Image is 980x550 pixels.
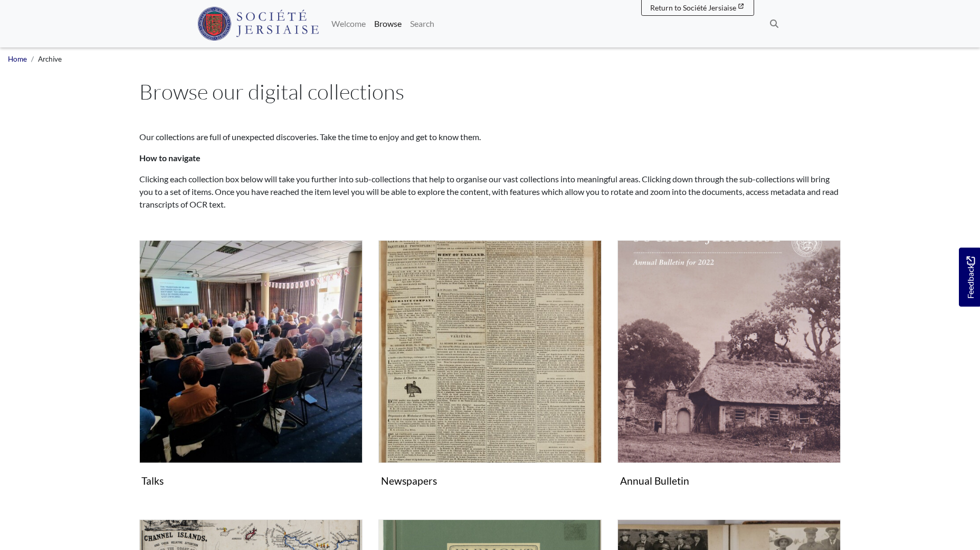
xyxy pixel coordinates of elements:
h1: Browse our digital collections [139,79,841,104]
a: Would you like to provide feedback? [959,248,980,307]
img: Société Jersiaise [197,7,319,41]
img: Talks [139,240,363,463]
span: Return to Société Jersiaise [650,3,736,12]
a: Search [406,13,439,34]
div: Subcollection [610,240,849,507]
a: Newspapers Newspapers [378,240,602,491]
div: Subcollection [370,240,610,507]
a: Talks Talks [139,240,363,491]
img: Newspapers [378,240,602,463]
img: Annual Bulletin [617,240,841,463]
a: Browse [370,13,406,34]
a: Annual Bulletin Annual Bulletin [617,240,841,491]
p: Our collections are full of unexpected discoveries. Take the time to enjoy and get to know them. [139,131,841,143]
div: Subcollection [131,240,370,507]
a: Home [8,55,27,63]
strong: How to navigate [139,153,201,163]
span: Feedback [964,256,977,299]
span: Archive [38,55,62,63]
p: Clicking each collection box below will take you further into sub-collections that help to organi... [139,173,841,211]
a: Welcome [327,13,370,34]
a: Société Jersiaise logo [197,4,319,43]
